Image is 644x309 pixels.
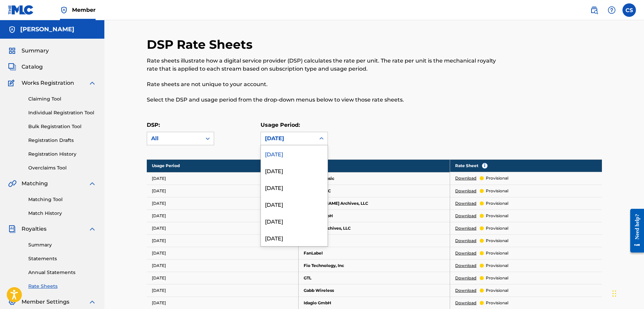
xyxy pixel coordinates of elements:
[587,3,601,17] a: Public Search
[608,6,616,14] img: help
[8,79,17,87] img: Works Registration
[486,188,508,194] p: provisional
[455,300,476,306] a: Download
[8,47,49,55] a: SummarySummary
[147,185,299,197] td: [DATE]
[28,137,96,144] a: Registration Drafts
[147,122,160,128] label: DSP:
[88,180,96,188] img: expand
[8,180,16,188] img: Matching
[298,209,450,222] td: Boxine GmbH
[455,275,476,281] a: Download
[605,3,618,17] div: Help
[147,80,497,88] p: Rate sheets are not unique to your account.
[261,213,328,229] div: [DATE]
[88,79,96,87] img: expand
[151,134,198,143] div: All
[455,213,476,219] a: Download
[88,225,96,233] img: expand
[28,95,96,103] a: Claiming Tool
[298,284,450,297] td: Gabb Wireless
[72,6,96,14] span: Member
[22,180,48,188] span: Matching
[482,163,487,168] span: i
[147,37,256,52] h2: DSP Rate Sheets
[147,209,299,222] td: [DATE]
[298,259,450,272] td: Fio Technology, Inc
[486,263,508,269] p: provisional
[147,172,299,185] td: [DATE]
[8,26,16,34] img: Accounts
[8,5,34,15] img: MLC Logo
[612,283,616,304] div: Drag
[486,238,508,244] p: provisional
[147,57,497,73] p: Rate sheets illustrate how a digital service provider (DSP) calculates the rate per unit. The rat...
[455,238,476,244] a: Download
[147,247,299,259] td: [DATE]
[298,185,450,197] td: Beatport LLC
[261,122,300,128] label: Usage Period:
[455,263,476,269] a: Download
[486,213,508,219] p: provisional
[455,287,476,294] a: Download
[486,300,508,306] p: provisional
[298,272,450,284] td: GTL
[610,277,644,309] iframe: Chat Widget
[8,63,43,71] a: CatalogCatalog
[22,63,43,71] span: Catalog
[298,172,450,185] td: Amazon Music
[455,175,476,181] a: Download
[147,159,299,172] th: Usage Period
[625,204,644,258] iframe: Resource Center
[28,109,96,116] a: Individual Registration Tool
[8,63,16,71] img: Catalog
[486,200,508,206] p: provisional
[28,255,96,262] a: Statements
[590,6,598,14] img: search
[28,269,96,276] a: Annual Statements
[147,234,299,247] td: [DATE]
[455,188,476,194] a: Download
[455,250,476,256] a: Download
[20,26,74,33] h5: CARL A SYLVAIN
[486,287,508,294] p: provisional
[147,297,299,309] td: [DATE]
[22,47,49,55] span: Summary
[486,250,508,256] p: provisional
[298,159,450,172] th: DSP
[8,225,16,233] img: Royalties
[28,151,96,158] a: Registration History
[298,234,450,247] td: Deezer S.A.
[22,79,74,87] span: Works Registration
[8,298,16,306] img: Member Settings
[261,229,328,246] div: [DATE]
[22,298,69,306] span: Member Settings
[261,145,328,162] div: [DATE]
[486,275,508,281] p: provisional
[622,3,636,17] div: User Menu
[261,196,328,213] div: [DATE]
[28,283,96,290] a: Rate Sheets
[298,247,450,259] td: FanLabel
[486,225,508,231] p: provisional
[298,297,450,309] td: Idagio GmbH
[486,175,508,181] p: provisional
[147,259,299,272] td: [DATE]
[147,96,497,104] p: Select the DSP and usage period from the drop-down menus below to view those rate sheets.
[265,134,311,143] div: [DATE]
[60,6,68,14] img: Top Rightsholder
[147,284,299,297] td: [DATE]
[8,47,16,55] img: Summary
[22,225,46,233] span: Royalties
[298,197,450,209] td: [PERSON_NAME] Archives, LLC
[147,272,299,284] td: [DATE]
[28,164,96,171] a: Overclaims Tool
[450,159,602,172] th: Rate Sheet
[28,196,96,203] a: Matching Tool
[28,241,96,248] a: Summary
[261,179,328,196] div: [DATE]
[147,222,299,234] td: [DATE]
